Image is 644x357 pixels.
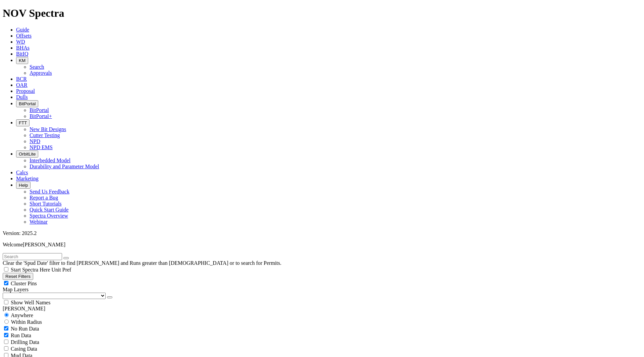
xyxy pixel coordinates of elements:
[30,64,44,70] a: Search
[30,195,58,200] a: Report a Bug
[30,70,52,76] a: Approvals
[30,138,40,144] a: NPD
[11,319,42,325] span: Within Radius
[11,267,50,273] span: Start Spectra Here
[30,213,68,219] a: Spectra Overview
[30,158,70,163] a: Interbedded Model
[16,170,28,175] a: Calcs
[19,101,36,106] span: BitPortal
[4,267,8,272] input: Start Spectra Here
[30,164,99,169] a: Durability and Parameter Model
[16,82,28,88] a: OAR
[30,207,68,213] a: Quick Start Guide
[3,273,33,280] button: Reset Filters
[16,100,38,107] button: BitPortal
[3,287,29,292] span: Map Layers
[3,253,62,260] input: Search
[11,312,33,318] span: Anywhere
[19,183,28,188] span: Help
[16,176,39,181] a: Marketing
[3,7,641,19] h1: NOV Spectra
[3,260,281,266] span: Clear the 'Spud Date' filter to find [PERSON_NAME] and Runs greater than [DEMOGRAPHIC_DATA] or to...
[16,45,30,51] a: BHAs
[16,182,31,189] button: Help
[16,76,27,82] a: BCR
[30,126,66,132] a: New Bit Designs
[11,339,39,345] span: Drilling Data
[16,119,30,126] button: FTT
[30,219,48,225] a: Webinar
[16,27,29,33] a: Guide
[11,346,37,352] span: Casing Data
[30,201,62,206] a: Short Tutorials
[16,57,28,64] button: KM
[3,230,641,236] div: Version: 2025.2
[16,39,25,45] a: WD
[11,326,39,332] span: No Run Data
[16,94,28,100] a: Dulls
[30,132,60,138] a: Cutter Testing
[11,281,37,286] span: Cluster Pins
[30,144,53,150] a: NPD EMS
[16,151,38,158] button: OrbitLite
[16,88,35,94] a: Proposal
[16,33,32,39] a: Offsets
[11,300,50,305] span: Show Well Names
[19,120,27,125] span: FTT
[19,152,36,157] span: OrbitLite
[11,333,31,338] span: Run Data
[23,242,65,247] span: [PERSON_NAME]
[3,242,641,248] p: Welcome
[30,189,69,194] a: Send Us Feedback
[51,267,71,273] span: Unit Pref
[16,51,28,57] a: BitIQ
[3,306,641,312] div: [PERSON_NAME]
[30,107,49,113] a: BitPortal
[19,58,25,63] span: KM
[30,113,52,119] a: BitPortal+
